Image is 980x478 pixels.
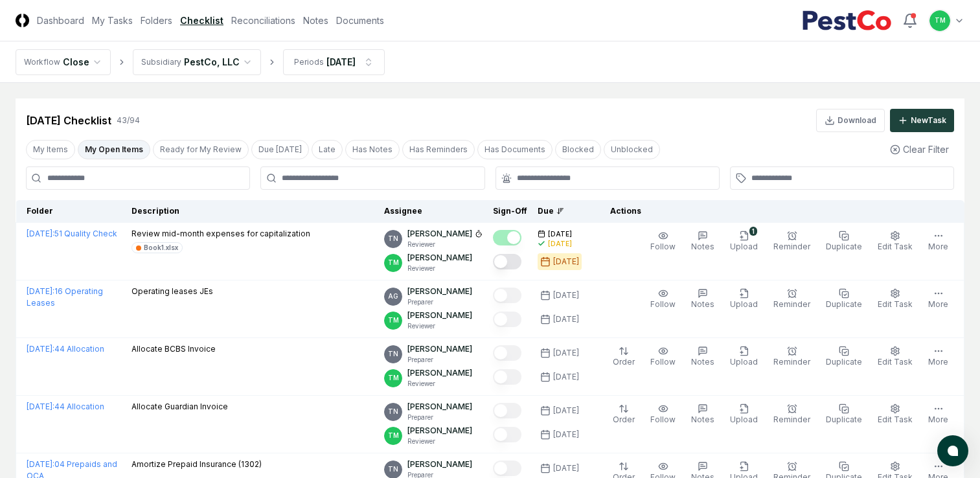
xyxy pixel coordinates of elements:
[926,343,951,370] button: More
[131,459,262,470] p: Amortize Prepaid Insurance (1302)
[613,415,635,424] span: Order
[16,200,126,223] th: Folder
[27,229,117,238] a: [DATE]:51 Quality Check
[727,228,760,255] button: 1Upload
[336,14,384,27] a: Documents
[875,401,915,428] button: Edit Task
[131,401,228,413] p: Allocate Guardian Invoice
[407,240,483,249] p: Reviewer
[613,357,635,367] span: Order
[493,312,521,327] button: Mark complete
[27,402,104,411] a: [DATE]:44 Allocation
[727,343,760,370] button: Upload
[689,401,717,428] button: Notes
[875,228,915,255] button: Edit Task
[730,299,758,309] span: Upload
[553,371,579,383] div: [DATE]
[749,227,757,236] div: 1
[407,321,472,331] p: Reviewer
[826,415,862,424] span: Duplicate
[26,113,111,128] div: [DATE] Checklist
[600,205,954,217] div: Actions
[650,357,676,367] span: Follow
[890,109,954,132] button: NewTask
[689,228,717,255] button: Notes
[379,200,488,223] th: Assignee
[388,464,398,474] span: TN
[926,286,951,313] button: More
[689,286,717,313] button: Notes
[144,243,178,253] div: Book1.xlsx
[773,242,810,251] span: Reminder
[802,10,892,31] img: PestCo logo
[816,109,885,132] button: Download
[27,459,54,469] span: [DATE] :
[691,242,714,251] span: Notes
[326,55,356,69] div: [DATE]
[730,357,758,367] span: Upload
[407,413,472,422] p: Preparer
[251,140,309,159] button: Due Today
[826,357,862,367] span: Duplicate
[553,290,579,301] div: [DATE]
[911,115,946,126] div: New Task
[823,401,865,428] button: Duplicate
[388,234,398,244] span: TN
[648,401,678,428] button: Follow
[312,140,343,159] button: Late
[553,347,579,359] div: [DATE]
[27,402,54,411] span: [DATE] :
[92,14,133,27] a: My Tasks
[493,369,521,385] button: Mark complete
[407,367,472,379] p: [PERSON_NAME]
[604,140,660,159] button: Unblocked
[650,242,676,251] span: Follow
[648,343,678,370] button: Follow
[878,299,913,309] span: Edit Task
[493,254,521,269] button: Mark complete
[493,345,521,361] button: Mark complete
[488,200,532,223] th: Sign-Off
[388,407,398,416] span: TN
[648,286,678,313] button: Follow
[553,405,579,416] div: [DATE]
[826,299,862,309] span: Duplicate
[935,16,946,25] span: TM
[493,461,521,476] button: Mark complete
[650,299,676,309] span: Follow
[555,140,601,159] button: Blocked
[477,140,553,159] button: Has Documents
[823,228,865,255] button: Duplicate
[407,437,472,446] p: Reviewer
[303,14,328,27] a: Notes
[131,343,216,355] p: Allocate BCBS Invoice
[153,140,249,159] button: Ready for My Review
[691,357,714,367] span: Notes
[16,14,29,27] img: Logo
[388,315,399,325] span: TM
[689,343,717,370] button: Notes
[131,242,183,253] a: Book1.xlsx
[773,415,810,424] span: Reminder
[771,286,813,313] button: Reminder
[407,297,472,307] p: Preparer
[26,140,75,159] button: My Items
[878,242,913,251] span: Edit Task
[407,228,472,240] p: [PERSON_NAME]
[180,14,223,27] a: Checklist
[648,228,678,255] button: Follow
[131,228,310,240] p: Review mid-month expenses for capitalization
[16,49,385,75] nav: breadcrumb
[730,242,758,251] span: Upload
[548,239,572,249] div: [DATE]
[553,429,579,440] div: [DATE]
[875,286,915,313] button: Edit Task
[727,286,760,313] button: Upload
[730,415,758,424] span: Upload
[823,343,865,370] button: Duplicate
[407,355,472,365] p: Preparer
[727,401,760,428] button: Upload
[388,258,399,267] span: TM
[826,242,862,251] span: Duplicate
[771,401,813,428] button: Reminder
